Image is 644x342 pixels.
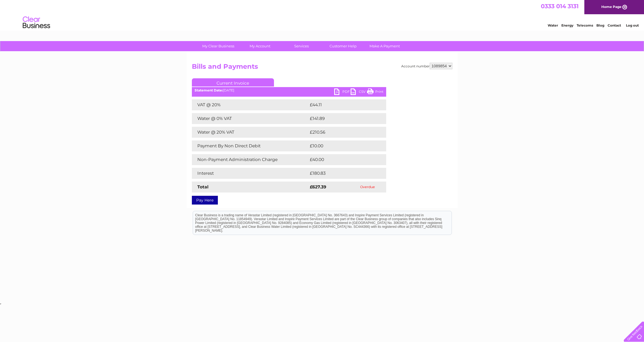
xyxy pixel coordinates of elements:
a: Pay Here [192,196,218,205]
a: PDF [334,88,351,96]
a: 0333 014 3131 [541,3,579,10]
td: Water @ 20% VAT [192,127,308,138]
a: Log out [626,23,639,27]
td: £44.11 [308,99,374,110]
td: £40.00 [308,154,376,165]
a: Print [367,88,383,96]
td: Interest [192,168,308,179]
strong: £627.39 [310,184,326,189]
td: £180.83 [308,168,376,179]
a: My Account [237,41,282,51]
div: Clear Business is a trading name of Verastar Limited (registered in [GEOGRAPHIC_DATA] No. 3667643... [193,3,452,27]
div: Account number [401,63,452,69]
td: Water @ 0% VAT [192,113,308,124]
a: Blog [596,23,604,27]
a: Current Invoice [192,78,274,87]
a: Services [279,41,324,51]
td: Overdue [349,182,386,192]
div: [DATE] [192,88,386,92]
a: Water [548,23,558,27]
td: Payment By Non Direct Debit [192,140,308,151]
a: Customer Help [320,41,366,51]
a: Contact [608,23,621,27]
strong: Total [197,184,209,189]
td: £141.89 [308,113,376,124]
a: Make A Payment [362,41,407,51]
a: Telecoms [577,23,593,27]
td: VAT @ 20% [192,99,308,110]
a: My Clear Business [196,41,241,51]
a: CSV [351,88,367,96]
img: logo.png [22,14,50,31]
td: £210.56 [308,127,376,138]
td: Non-Payment Administration Charge [192,154,308,165]
h2: Bills and Payments [192,63,452,73]
b: Statement Date: [195,88,223,92]
a: Energy [561,23,573,27]
td: £10.00 [308,140,375,151]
